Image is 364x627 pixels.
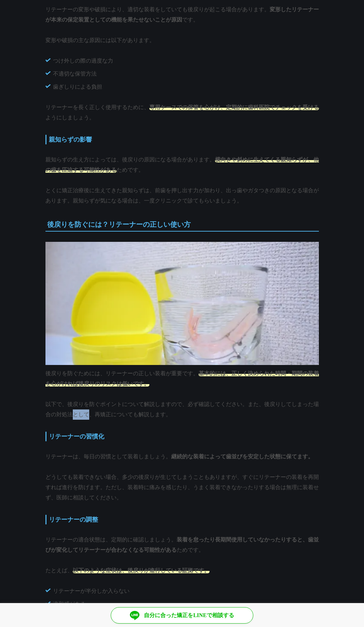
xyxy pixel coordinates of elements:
[45,102,319,123] p: リテーナーを長く正しく使用するために、 ようにしましょう。
[45,399,319,420] p: 以下で、後戻りを防ぐポイントについて解説しますので、必ず確認してください。また、後戻りしてしまった場合の対処法として、再矯正についても解説します。
[45,135,319,144] h3: 親知らずの影響
[45,515,319,524] h3: リテーナーの調整
[45,4,319,25] p: リテーナーの変形や破損により、適切な装着をしていても後戻りが起こる場合があります。 です。
[45,535,319,555] p: リテーナーの適合状態は、定期的に確認しましょう。 ためです。
[111,607,253,624] a: 自分に合った矯正をLINEで相談する
[45,472,319,503] p: どうしても装着できない場合、多少の後戻りが生じてしまうこともありますが、すぐにリテーナーの装着を再開すれば進行を防げます。ただし、装着時に痛みを感じたり、うまく装着できなかったりする場合は無理に...
[45,537,319,553] strong: 装着を怠ったり長期間使用していなかったりすると、歯並びが変化してリテーナーが合わなくなる可能性がある
[45,157,319,173] span: 横向きや斜めに生えてくる親知らずが、他の歯を圧迫する可能性がある
[45,185,319,206] p: とくに矯正治療後に生えてきた親知らずは、前歯を押し出す力が加わり、出っ歯やガタつきの原因となる場合があります。親知らずが気になる場合は、一度クリニックで診てもらいましょう。
[45,155,319,175] p: 親知らずの生え方によっては、後戻りの原因になる場合があります。 ためです。
[149,104,319,110] span: 専用ケースでの保管を心がけ、定期的に歯科医院でチェックを受ける
[45,370,319,387] span: 基本的には、正しく決められた時間・期間の装着を心がければ後戻りのリスクは低いです。
[45,82,319,92] li: 歯ぎしりによる負担
[45,432,319,441] h3: リテーナーの習慣化
[45,56,319,66] li: つけ外しの際の過度な力
[45,242,319,365] img: 後戻りを防ぐには？リテーナーの正しい使い方
[45,565,319,576] p: たとえば、
[45,218,319,232] h2: 後戻りを防ぐには？リテーナーの正しい使い方
[45,69,319,79] li: 不適切な保管方法
[45,452,319,462] p: リテーナーは、毎日の習慣として装着しましょう。
[45,586,319,596] li: リテーナーが半分しか入らない
[45,599,319,609] li: 違和感がある
[45,242,319,389] p: 後戻りを防ぐためには、リテーナーの正しい装着が重要です。
[171,454,313,459] strong: 継続的な装着によって歯並びを安定した状態に保てます。
[73,567,210,573] span: 以下のような症状は、後戻りが進行している証拠です。
[45,35,319,45] p: 変形や破損の主な原因には以下があります。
